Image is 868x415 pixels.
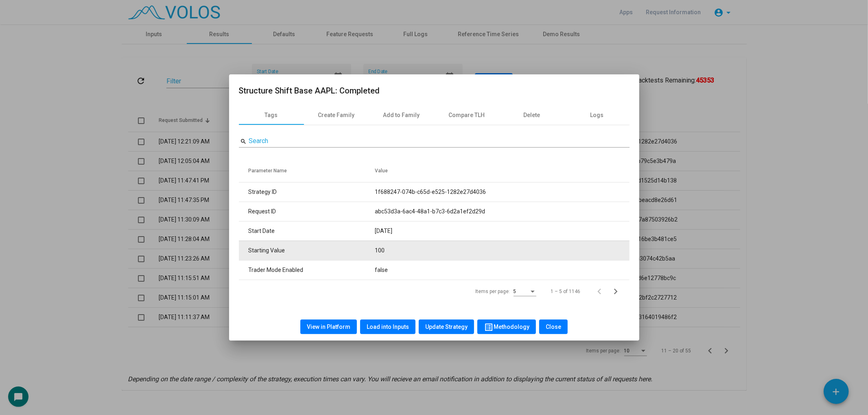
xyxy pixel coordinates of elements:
button: Close [539,319,568,334]
td: [DATE] [375,221,629,241]
td: Start Date [239,221,375,241]
button: Previous page [594,283,610,300]
button: Methodology [477,319,536,334]
div: Logs [590,111,603,120]
div: Add to Family [383,111,420,120]
span: View in Platform [307,324,350,330]
div: 1 – 5 of 1146 [551,288,581,295]
button: Update Strategy [419,319,474,334]
th: Parameter Name [239,159,375,182]
button: Load into Inputs [360,319,415,334]
span: Update Strategy [425,324,468,330]
div: Items per page: [476,288,510,295]
span: Close [546,324,561,330]
mat-icon: search [241,138,247,145]
td: Request ID [239,202,375,221]
div: Tags [265,111,278,120]
span: Load into Inputs [367,324,409,330]
h2: Structure Shift Base AAPL: Completed [239,84,630,97]
mat-icon: list_alt [484,322,494,332]
div: Compare TLH [448,111,485,120]
td: abc53d3a-6ac4-48a1-b7c3-6d2a1ef2d29d [375,202,629,221]
div: Delete [523,111,540,120]
td: 100 [375,241,629,260]
td: Starting Value [239,241,375,260]
mat-select: Items per page: [514,289,536,295]
button: View in Platform [300,319,357,334]
td: Trader Mode Enabled [239,260,375,280]
button: Next page [610,283,626,300]
span: 5 [514,289,516,294]
td: 1f688247-074b-c65d-e525-1282e27d4036 [375,182,629,202]
td: false [375,260,629,280]
span: Methodology [484,324,529,330]
div: Create Family [318,111,355,120]
th: Value [375,159,629,182]
td: Strategy ID [239,182,375,202]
